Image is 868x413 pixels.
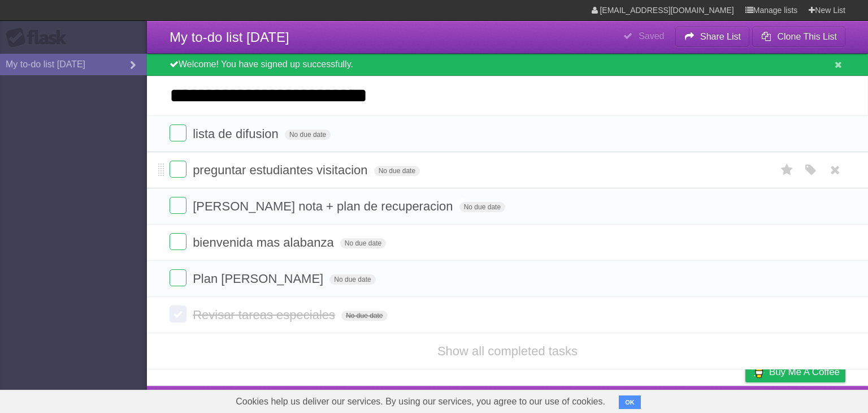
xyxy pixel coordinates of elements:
button: Clone This List [752,27,845,47]
label: Done [170,269,186,286]
span: preguntar estudiantes visitacion [193,163,370,177]
label: Done [170,233,186,250]
b: Share List [700,32,741,41]
a: Developers [632,389,678,410]
span: Revisar tareas especiales [193,308,338,322]
button: Share List [675,27,750,47]
a: Show all completed tasks [437,344,578,358]
span: No due date [340,238,386,248]
span: No due date [459,202,505,212]
img: Buy me a coffee [751,362,766,381]
span: Plan [PERSON_NAME] [193,272,326,286]
b: Clone This List [777,32,837,41]
div: Flask [6,28,73,48]
a: Terms [692,389,717,410]
label: Done [170,161,186,178]
a: About [595,389,619,410]
label: Done [170,124,186,141]
a: Buy me a coffee [745,362,845,382]
span: lista de difusion [193,127,281,141]
b: Saved [639,31,664,41]
label: Star task [776,161,798,179]
span: No due date [374,166,420,176]
label: Done [170,197,186,214]
span: Buy me a coffee [769,362,840,382]
span: No due date [341,311,387,321]
a: Privacy [731,389,760,410]
span: My to-do list [DATE] [170,29,289,45]
button: OK [619,395,641,409]
span: [PERSON_NAME] nota + plan de recuperacion [193,199,455,213]
span: Cookies help us deliver our services. By using our services, you agree to our use of cookies. [224,390,617,413]
span: No due date [285,130,331,140]
span: bienvenida mas alabanza [193,235,337,249]
label: Done [170,306,186,322]
a: Suggest a feature [774,389,845,410]
div: Welcome! You have signed up successfully. [147,54,868,76]
span: No due date [329,274,375,285]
